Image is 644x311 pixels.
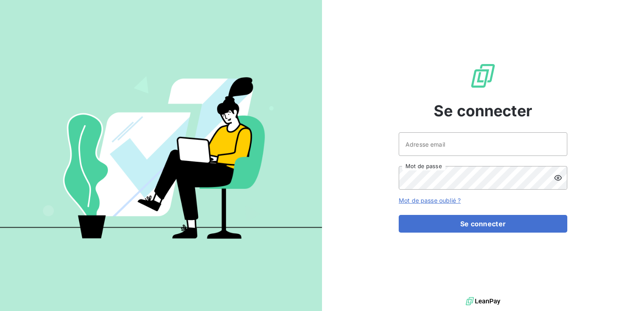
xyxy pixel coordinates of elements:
[466,295,500,308] img: logo
[399,132,567,156] input: placeholder
[399,197,461,204] a: Mot de passe oublié ?
[434,99,532,122] span: Se connecter
[470,62,496,89] img: Logo LeanPay
[399,215,567,233] button: Se connecter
